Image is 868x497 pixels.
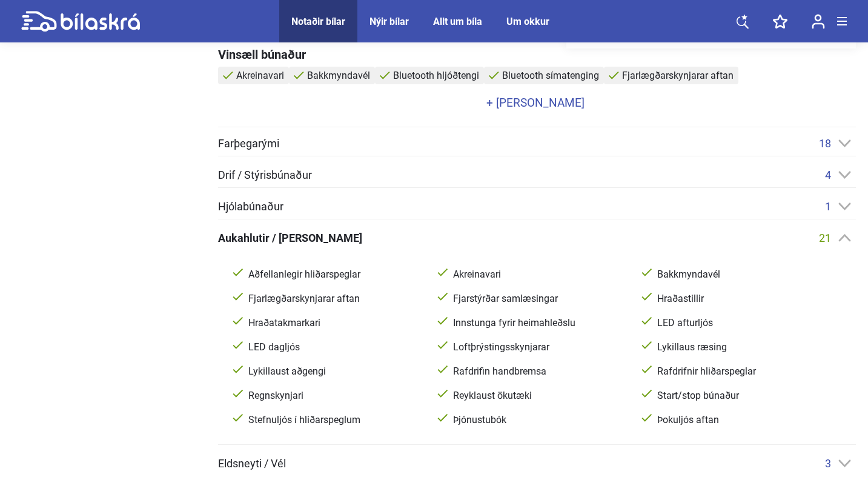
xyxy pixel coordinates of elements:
span: 18 [819,137,831,150]
span: Start/stop búnaður [655,390,832,402]
a: Allt um bíla [433,16,482,27]
span: Þokuljós aftan [655,414,832,426]
span: Bluetooth hljóðtengi [393,70,479,81]
span: 4 [825,168,831,181]
span: Þjónustubók [451,414,628,426]
span: Lykillaust aðgengi [246,365,423,378]
span: Loftþrýstingsskynjarar [451,341,628,353]
span: Innstunga fyrir heimahleðslu [451,317,628,329]
span: Eldsneyti / Vél [218,458,286,469]
span: Bluetooth símatenging [502,70,599,81]
a: Nýir bílar [369,16,409,27]
span: Fjarstýrðar samlæsingar [451,293,628,305]
span: Rafdrifin handbremsa [451,365,628,378]
a: Um okkur [506,16,549,27]
span: Bakkmyndavél [655,269,832,281]
a: Notaðir bílar [291,16,345,27]
span: Fjarlægðarskynjarar aftan [246,293,423,305]
img: user-login.svg [812,14,825,29]
span: LED afturljós [655,317,832,329]
span: Aðfellanlegir hliðarspeglar [246,269,423,281]
span: Rafdrifnir hliðarspeglar [655,365,832,378]
span: 21 [819,232,831,244]
span: LED dagljós [246,341,423,353]
span: 1 [825,200,831,213]
span: Hraðastillir [655,293,832,305]
span: Bakkmyndavél [307,70,370,81]
span: Fjarlægðarskynjarar aftan [622,70,734,81]
span: Aukahlutir / [PERSON_NAME] [218,233,362,244]
a: + [PERSON_NAME] [218,97,853,108]
span: Regnskynjari [246,390,423,402]
span: Reyklaust ökutæki [451,390,628,402]
span: Hraðatakmarkari [246,317,423,329]
span: Hjólabúnaður [218,201,283,212]
span: Drif / Stýrisbúnaður [218,170,312,181]
div: Vinsæll búnaður [218,48,856,61]
span: 3 [825,457,831,470]
span: Stefnuljós í hliðarspeglum [246,414,423,426]
span: Lykillaus ræsing [655,341,832,353]
span: Akreinavari [451,269,628,281]
span: Akreinavari [236,70,284,81]
span: Farþegarými [218,138,279,149]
